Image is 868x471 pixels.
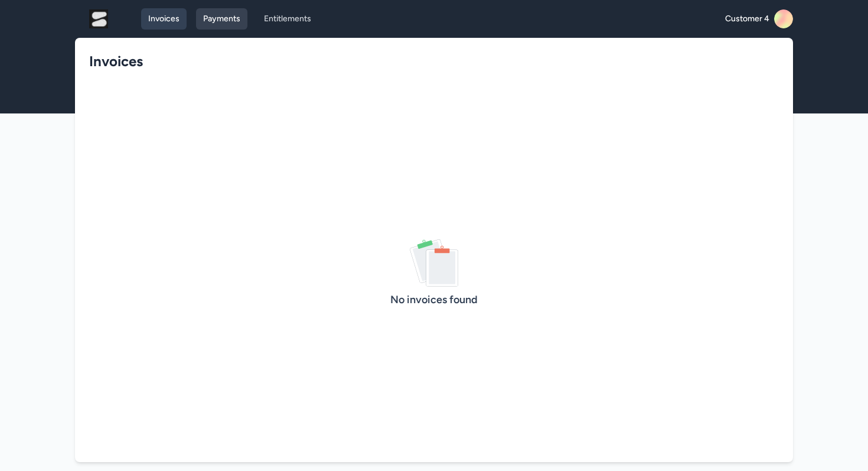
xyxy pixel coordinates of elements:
[80,9,118,28] img: logo_1757359924.png
[141,8,187,30] a: Invoices
[257,8,318,30] a: Entitlements
[390,291,478,308] p: No invoices found
[725,13,769,25] span: Customer 4
[725,9,793,28] a: Customer 4
[196,8,247,30] a: Payments
[89,52,769,71] h1: Invoices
